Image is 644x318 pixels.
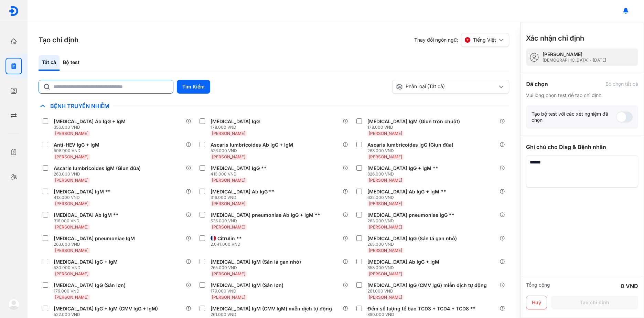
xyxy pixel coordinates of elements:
div: [MEDICAL_DATA] IgM (Sán lá gan nhỏ) [211,259,301,265]
div: [MEDICAL_DATA] IgG + IgM ** [367,165,438,171]
div: 508.000 VND [54,148,102,153]
div: Ascaris lumbricoides IgG (Giun đũa) [367,142,453,148]
div: [MEDICAL_DATA] IgM (Giun tròn chuột) [367,118,460,125]
span: [PERSON_NAME] [212,154,245,159]
div: 179.000 VND [54,288,128,294]
div: 522.000 VND [54,312,161,317]
span: [PERSON_NAME] [369,224,402,230]
div: 178.000 VND [367,125,463,130]
span: [PERSON_NAME] [369,154,402,159]
div: 265.000 VND [367,242,460,247]
div: 526.000 VND [211,218,323,224]
button: Tìm Kiếm [177,80,210,94]
span: [PERSON_NAME] [55,224,88,230]
div: [MEDICAL_DATA] Ab IgG + IgM ** [367,189,446,195]
div: Phân loại (Tất cả) [396,83,497,90]
div: Anti-HEV IgG + IgM [54,142,99,148]
div: 263.000 VND [54,242,138,247]
h3: Xác nhận chỉ định [526,33,584,43]
div: [MEDICAL_DATA] IgG (Sán lợn) [54,282,126,288]
div: [MEDICAL_DATA] IgM (CMV IgM) miễn dịch tự động [211,306,332,312]
button: Huỷ [526,296,547,309]
div: [MEDICAL_DATA] Ab IgG + IgM [367,259,439,265]
div: 178.000 VND [211,125,262,130]
img: logo [9,6,19,16]
div: [MEDICAL_DATA] Ab IgM ** [54,212,119,218]
span: [PERSON_NAME] [212,201,245,206]
span: [PERSON_NAME] [369,271,402,276]
div: 261.000 VND [211,312,335,317]
div: 413.000 VND [54,195,114,200]
span: [PERSON_NAME] [212,224,245,230]
div: [MEDICAL_DATA] IgG (Sán lá gan nhỏ) [367,235,457,242]
div: Thay đổi ngôn ngữ: [414,33,509,47]
span: [PERSON_NAME] [55,248,88,253]
div: [DEMOGRAPHIC_DATA] - [DATE] [543,57,606,63]
div: Đã chọn [526,80,548,88]
div: Tất cả [39,55,60,71]
span: [PERSON_NAME] [55,178,88,183]
span: [PERSON_NAME] [55,295,88,300]
div: [MEDICAL_DATA] Ab IgG + IgM [54,118,126,125]
div: [MEDICAL_DATA] IgM ** [54,189,111,195]
div: [MEDICAL_DATA] IgG [211,118,260,125]
div: 358.000 VND [367,265,442,271]
div: 0 VND [621,282,638,290]
span: [PERSON_NAME] [369,295,402,300]
div: [MEDICAL_DATA] IgG + IgM (CMV IgG + IgM) [54,306,158,312]
span: Bệnh Truyền Nhiễm [47,103,113,109]
div: [MEDICAL_DATA] pneumoniae IgM [54,235,135,242]
div: [MEDICAL_DATA] pneumoniae Ab IgG + IgM ** [211,212,320,218]
span: [PERSON_NAME] [212,295,245,300]
div: 632.000 VND [367,195,449,200]
div: 316.000 VND [54,218,121,224]
div: [MEDICAL_DATA] IgG + IgM [54,259,118,265]
span: [PERSON_NAME] [369,178,402,183]
span: [PERSON_NAME] [212,131,245,136]
div: Ascaris lumbricoides IgM (Giun đũa) [54,165,141,171]
div: [PERSON_NAME] [543,51,606,57]
div: [MEDICAL_DATA] IgG ** [211,165,267,171]
div: [MEDICAL_DATA] Ab IgG ** [211,189,275,195]
h3: Tạo chỉ định [39,35,78,45]
div: 179.000 VND [211,288,286,294]
span: [PERSON_NAME] [369,201,402,206]
span: [PERSON_NAME] [369,131,402,136]
div: 263.000 VND [54,171,143,177]
div: [MEDICAL_DATA] IgM (Sán lợn) [211,282,283,288]
div: Citrulin ** [217,235,242,242]
div: Bỏ chọn tất cả [605,81,638,87]
div: 263.000 VND [367,148,456,153]
span: [PERSON_NAME] [55,201,88,206]
div: Đếm số lượng tế bào TCD3 + TCD4 + TCD8 ** [367,306,476,312]
div: [MEDICAL_DATA] IgG (CMV IgG) miễn dịch tự động [367,282,487,288]
span: [PERSON_NAME] [369,248,402,253]
button: Tạo chỉ định [551,296,638,309]
div: 526.000 VND [211,148,296,153]
div: 2.041.000 VND [211,242,245,247]
span: Tiếng Việt [473,37,496,43]
div: 530.000 VND [54,265,120,271]
div: 316.000 VND [211,195,277,200]
div: 826.000 VND [367,171,441,177]
div: 413.000 VND [211,171,269,177]
div: Tạo bộ test với các xét nghiệm đã chọn [532,111,616,123]
div: 265.000 VND [211,265,304,271]
div: [MEDICAL_DATA] pneumoniae IgG ** [367,212,454,218]
div: Vui lòng chọn test để tạo chỉ định [526,92,638,98]
div: 263.000 VND [367,218,457,224]
div: 356.000 VND [54,125,128,130]
div: 261.000 VND [367,288,490,294]
div: Ascaris lumbricoides Ab IgG + IgM [211,142,293,148]
span: [PERSON_NAME] [212,271,245,276]
span: [PERSON_NAME] [55,154,88,159]
span: [PERSON_NAME] [55,271,88,276]
span: [PERSON_NAME] [212,178,245,183]
div: 890.000 VND [367,312,479,317]
img: logo [8,299,19,310]
div: Bộ test [60,55,83,71]
div: Ghi chú cho Diag & Bệnh nhân [526,143,638,151]
div: Tổng cộng [526,282,550,290]
span: [PERSON_NAME] [55,131,88,136]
